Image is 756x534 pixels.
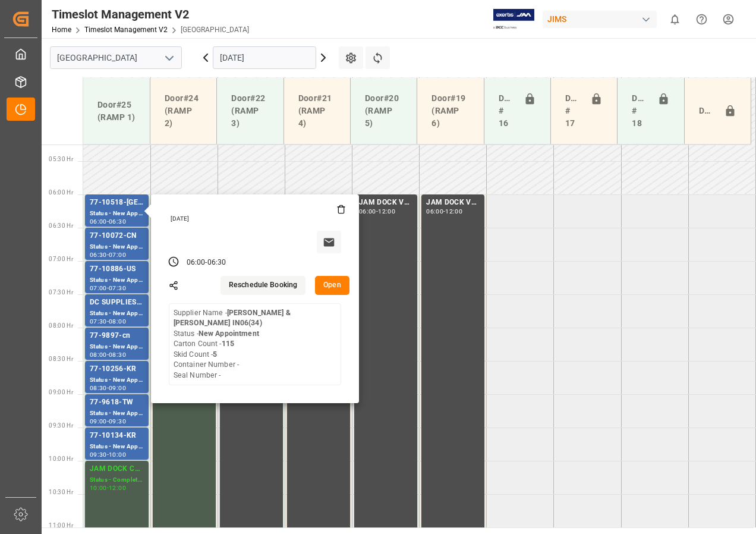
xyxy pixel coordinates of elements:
[360,87,407,134] div: Door#20 (RAMP 5)
[378,209,395,214] div: 12:00
[426,197,480,209] div: JAM DOCK VOLUME CONTROL
[109,219,126,224] div: 06:30
[109,385,126,391] div: 09:00
[493,9,534,30] img: Exertis%20JAM%20-%20Email%20Logo.jpg_1722504956.jpg
[107,419,109,424] div: -
[109,252,126,257] div: 07:00
[543,8,661,30] button: JIMS
[90,319,107,324] div: 07:30
[174,308,336,381] div: Supplier Name - Status - Carton Count - Skid Count - Container Number - Seal Number -
[661,6,688,33] button: show 0 new notifications
[109,485,126,491] div: 12:00
[90,419,107,424] div: 09:00
[90,363,144,375] div: 77-10256-KR
[359,197,412,209] div: JAM DOCK VOLUME CONTROL
[90,309,144,319] div: Status - New Appointment
[205,257,207,268] div: -
[90,330,144,342] div: 77-9897-cn
[166,215,346,223] div: [DATE]
[49,189,73,196] span: 06:00 Hr
[50,46,182,69] input: Type to search/select
[49,289,73,296] span: 07:30 Hr
[445,209,462,214] div: 12:00
[294,87,341,134] div: Door#21 (RAMP 4)
[90,242,144,252] div: Status - New Appointment
[49,322,73,329] span: 08:00 Hr
[90,285,107,291] div: 07:00
[84,26,168,34] a: Timeslot Management V2
[107,285,109,291] div: -
[90,442,144,452] div: Status - New Appointment
[107,485,109,491] div: -
[49,256,73,262] span: 07:00 Hr
[109,285,126,291] div: 07:30
[187,257,206,268] div: 06:00
[49,356,73,362] span: 08:30 Hr
[49,456,73,462] span: 10:00 Hr
[90,197,144,209] div: 77-10518-[GEOGRAPHIC_DATA]
[90,397,144,409] div: 77-9618-TW
[90,409,144,419] div: Status - New Appointment
[90,263,144,275] div: 77-10886-US
[427,87,474,134] div: Door#19 (RAMP 6)
[688,6,715,33] button: Help Center
[109,352,126,357] div: 08:30
[90,230,144,242] div: 77-10072-CN
[90,209,144,219] div: Status - New Appointment
[109,419,126,424] div: 09:30
[627,87,652,134] div: Doors # 18
[109,319,126,324] div: 08:00
[107,452,109,457] div: -
[107,219,109,224] div: -
[222,340,234,348] b: 115
[90,485,107,491] div: 10:00
[90,475,144,485] div: Status - Completed
[443,209,445,214] div: -
[49,156,73,162] span: 05:30 Hr
[213,350,217,359] b: 5
[49,522,73,529] span: 11:00 Hr
[49,389,73,395] span: 09:00 Hr
[160,87,207,134] div: Door#24 (RAMP 2)
[543,11,657,28] div: JIMS
[226,87,273,134] div: Door#22 (RAMP 3)
[90,452,107,457] div: 09:30
[560,87,585,134] div: Doors # 17
[90,375,144,385] div: Status - New Appointment
[107,319,109,324] div: -
[174,309,291,328] b: [PERSON_NAME] & [PERSON_NAME] IN06(34)
[199,329,259,338] b: New Appointment
[90,463,144,475] div: JAM DOCK CONTROL
[90,385,107,391] div: 08:30
[694,100,719,122] div: Door#23
[49,489,73,495] span: 10:30 Hr
[426,209,443,214] div: 06:00
[107,385,109,391] div: -
[376,209,378,214] div: -
[315,276,349,295] button: Open
[207,257,226,268] div: 06:30
[160,49,178,67] button: open menu
[90,352,107,357] div: 08:00
[90,252,107,257] div: 06:30
[107,352,109,357] div: -
[90,342,144,352] div: Status - New Appointment
[359,209,376,214] div: 06:00
[90,275,144,285] div: Status - New Appointment
[107,252,109,257] div: -
[109,452,126,457] div: 10:00
[90,219,107,224] div: 06:00
[49,422,73,429] span: 09:30 Hr
[49,222,73,229] span: 06:30 Hr
[52,5,249,23] div: Timeslot Management V2
[93,94,140,128] div: Door#25 (RAMP 1)
[90,430,144,442] div: 77-10134-KR
[220,276,305,295] button: Reschedule Booking
[213,46,316,69] input: DD-MM-YYYY
[494,87,519,134] div: Doors # 16
[90,297,144,309] div: DC SUPPLIES/[PERSON_NAME]
[52,26,71,34] a: Home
